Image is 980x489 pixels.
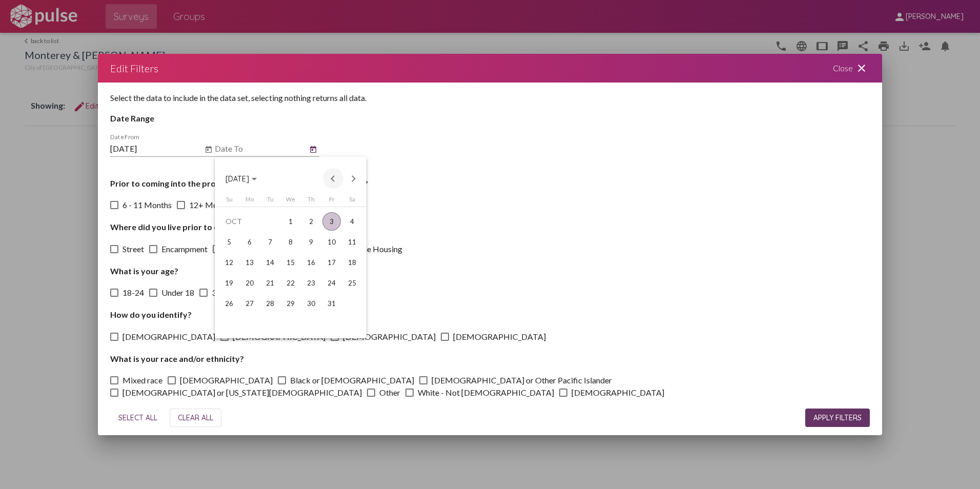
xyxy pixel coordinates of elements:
[239,252,260,273] td: October 13, 2025
[260,232,280,252] td: October 7, 2025
[239,232,260,252] td: October 6, 2025
[261,274,279,292] div: 21
[280,252,301,273] td: October 15, 2025
[280,293,301,314] td: October 29, 2025
[281,253,300,272] div: 15
[342,196,362,207] th: Saturday
[239,293,260,314] td: October 27, 2025
[260,293,280,314] td: October 28, 2025
[302,253,320,272] div: 16
[280,211,301,232] td: October 1, 2025
[301,196,321,207] th: Thursday
[342,211,362,232] td: October 4, 2025
[226,174,249,184] span: [DATE]
[323,168,343,189] button: Previous month
[219,211,280,232] td: OCT
[239,196,260,207] th: Monday
[322,274,341,292] div: 24
[322,294,341,313] div: 31
[322,253,341,272] div: 17
[220,274,238,292] div: 19
[280,232,301,252] td: October 8, 2025
[321,293,342,314] td: October 31, 2025
[219,196,239,207] th: Sunday
[220,253,238,272] div: 12
[261,233,279,251] div: 7
[301,273,321,293] td: October 23, 2025
[342,273,362,293] td: October 25, 2025
[240,253,259,272] div: 13
[321,252,342,273] td: October 17, 2025
[302,294,320,313] div: 30
[260,196,280,207] th: Tuesday
[321,196,342,207] th: Friday
[280,273,301,293] td: October 22, 2025
[220,233,238,251] div: 5
[322,212,341,231] div: 3
[343,168,364,189] button: Next month
[219,232,239,252] td: October 5, 2025
[219,273,239,293] td: October 19, 2025
[343,274,361,292] div: 25
[240,274,259,292] div: 20
[343,212,361,231] div: 4
[301,293,321,314] td: October 30, 2025
[220,294,238,313] div: 26
[281,294,300,313] div: 29
[322,233,341,251] div: 10
[281,233,300,251] div: 8
[321,273,342,293] td: October 24, 2025
[301,211,321,232] td: October 2, 2025
[301,252,321,273] td: October 16, 2025
[217,168,265,189] button: Choose month and year
[261,294,279,313] div: 28
[260,273,280,293] td: October 21, 2025
[260,252,280,273] td: October 14, 2025
[302,233,320,251] div: 9
[342,252,362,273] td: October 18, 2025
[281,274,300,292] div: 22
[301,232,321,252] td: October 9, 2025
[280,196,301,207] th: Wednesday
[302,212,320,231] div: 2
[240,294,259,313] div: 27
[342,232,362,252] td: October 11, 2025
[219,252,239,273] td: October 12, 2025
[219,293,239,314] td: October 26, 2025
[302,274,320,292] div: 23
[321,232,342,252] td: October 10, 2025
[240,233,259,251] div: 6
[343,253,361,272] div: 18
[239,273,260,293] td: October 20, 2025
[261,253,279,272] div: 14
[321,211,342,232] td: October 3, 2025
[281,212,300,231] div: 1
[343,233,361,251] div: 11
